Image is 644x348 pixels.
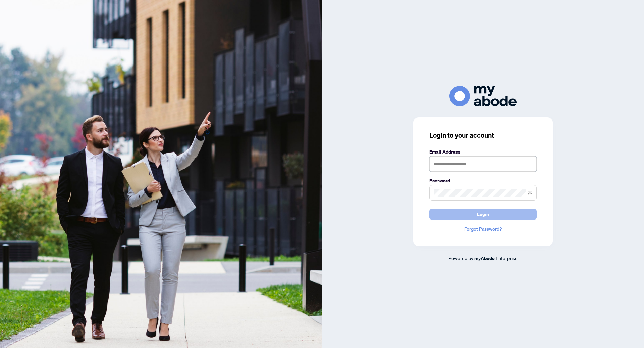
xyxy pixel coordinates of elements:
[429,209,537,220] button: Login
[448,255,473,261] span: Powered by
[429,177,537,184] label: Password
[429,148,537,156] label: Email Address
[528,190,532,195] span: eye-invisible
[429,131,537,140] h3: Login to your account
[449,86,517,106] img: ma-logo
[429,225,537,233] a: Forgot Password?
[477,209,489,220] span: Login
[496,255,518,261] span: Enterprise
[474,255,495,262] a: myAbode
